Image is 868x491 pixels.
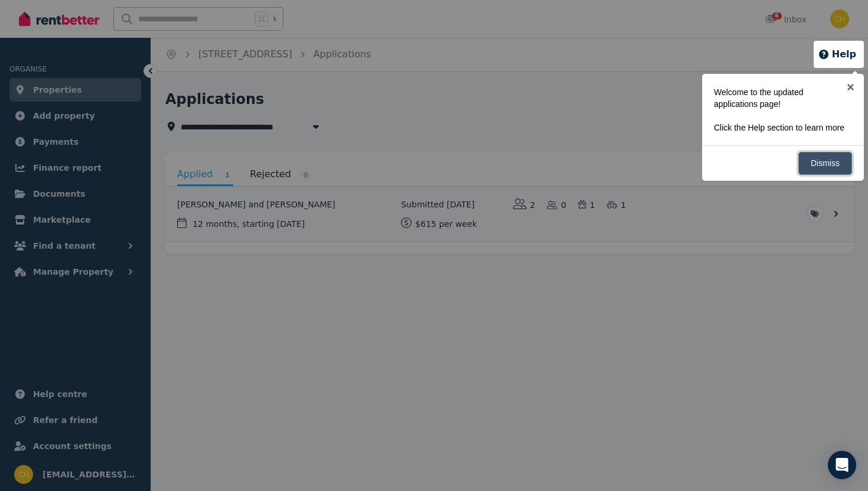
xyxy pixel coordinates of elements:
p: Click the Help section to learn more [714,122,845,134]
a: Dismiss [798,152,852,175]
button: Help [818,47,856,61]
p: Welcome to the updated applications page! [714,86,845,110]
a: × [837,74,864,100]
div: Open Intercom Messenger [828,451,856,479]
